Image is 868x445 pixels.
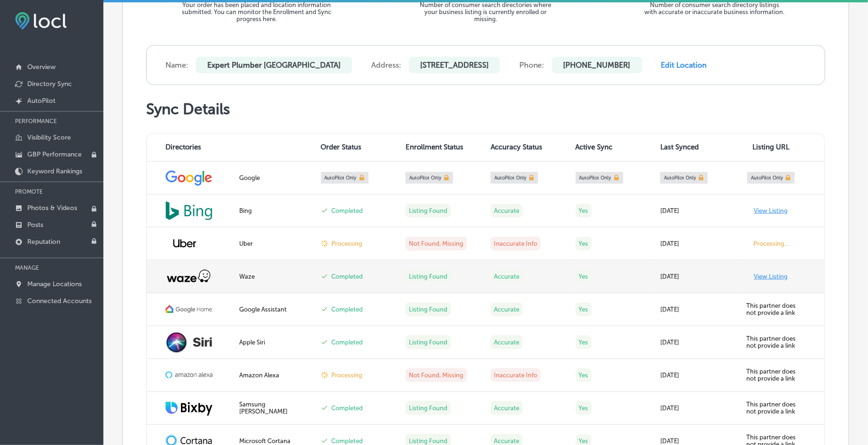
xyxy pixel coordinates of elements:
[406,303,451,316] label: Listing Found
[409,57,500,73] p: [STREET_ADDRESS]
[491,368,540,382] label: Inaccurate Info
[239,339,310,346] div: Apple Siri
[165,232,204,255] img: uber.png
[655,227,740,260] td: [DATE]
[165,331,212,353] img: Siri-logo.png
[661,61,707,70] a: Edit Location
[27,280,82,288] p: Manage Locations
[239,437,310,445] div: Microsoft Cortana
[576,237,592,250] label: Yes
[655,326,740,359] td: [DATE]
[27,80,72,88] p: Directory Sync
[746,368,796,382] label: This partner does not provide a link
[746,302,796,316] label: This partner does not provide a link
[740,133,825,162] th: Listing URL
[27,97,55,105] p: AutoPilot
[27,204,77,212] p: Photos & Videos
[165,61,188,70] label: Name:
[175,1,339,23] p: Your order has been placed and location information submitted. You can monitor the Enrollment and...
[239,306,310,313] div: Google Assistant
[146,100,825,118] h1: Sync Details
[576,270,592,283] label: Yes
[491,336,523,349] label: Accurate
[406,336,451,349] label: Listing Found
[165,370,212,380] img: amazon-alexa.png
[754,207,788,214] a: View Listing
[406,204,451,218] label: Listing Found
[27,297,92,305] p: Connected Accounts
[332,372,363,379] label: Processing
[27,63,55,71] p: Overview
[196,57,352,73] p: Expert Plumber [GEOGRAPHIC_DATA]
[491,303,523,316] label: Accurate
[239,372,310,379] div: Amazon Alexa
[27,221,43,229] p: Posts
[27,133,71,141] p: Visibility Score
[332,405,363,412] label: Completed
[552,57,642,73] p: [PHONE_NUMBER]
[644,1,785,16] p: Number of consumer search directory listings with accurate or inaccurate business information.
[165,169,212,187] img: google.png
[491,204,523,218] label: Accurate
[239,174,310,181] div: Google
[754,273,788,280] a: View Listing
[165,400,212,416] img: Bixby.png
[570,133,655,162] th: Active Sync
[576,204,592,218] label: Yes
[315,133,400,162] th: Order Status
[165,201,212,220] img: bing_Jjgns0f.png
[239,207,310,214] div: Bing
[332,207,363,214] label: Completed
[406,401,451,415] label: Listing Found
[576,401,592,415] label: Yes
[406,368,467,382] label: Not Found, Missing
[655,359,740,392] td: [DATE]
[147,133,234,162] th: Directories
[655,392,740,425] td: [DATE]
[165,304,212,314] img: google-home.png
[239,240,310,247] div: Uber
[576,368,592,382] label: Yes
[655,260,740,293] td: [DATE]
[746,335,796,349] label: This partner does not provide a link
[332,273,363,280] label: Completed
[753,240,789,247] label: Processing...
[27,238,60,246] p: Reputation
[655,195,740,227] td: [DATE]
[655,293,740,326] td: [DATE]
[332,240,363,247] label: Processing
[519,61,545,70] label: Phone:
[491,237,540,250] label: Inaccurate Info
[406,237,467,250] label: Not Found, Missing
[491,401,523,415] label: Accurate
[15,12,67,30] img: fda3e92497d09a02dc62c9cd864e3231.png
[27,167,82,175] p: Keyword Rankings
[239,273,310,280] div: Waze
[415,1,556,23] p: Number of consumer search directories where your business listing is currently enrolled or missing.
[576,303,592,316] label: Yes
[485,133,570,162] th: Accuracy Status
[491,270,523,283] label: Accurate
[239,401,310,415] div: Samsung [PERSON_NAME]
[165,269,212,284] img: waze.png
[746,401,796,415] label: This partner does not provide a link
[406,270,451,283] label: Listing Found
[332,437,363,445] label: Completed
[576,336,592,349] label: Yes
[27,150,82,158] p: GBP Performance
[371,61,401,70] label: Address:
[332,306,363,313] label: Completed
[332,339,363,346] label: Completed
[655,133,740,162] th: Last Synced
[400,133,485,162] th: Enrollment Status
